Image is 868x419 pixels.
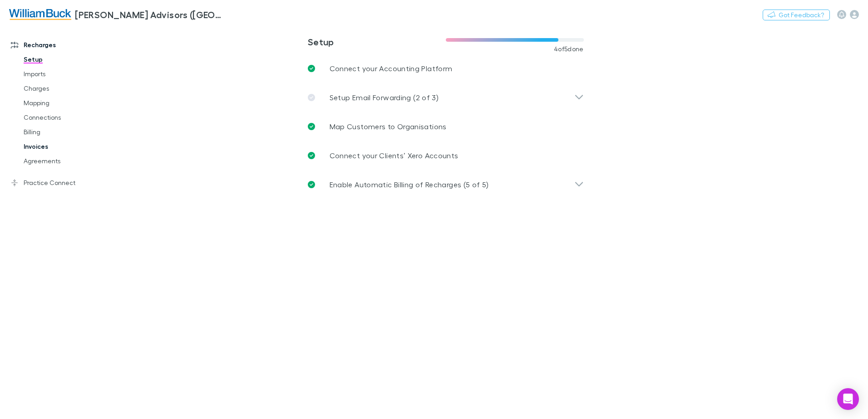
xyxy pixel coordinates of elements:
[2,38,123,52] a: Recharges
[301,54,591,83] a: Connect your Accounting Platform
[301,83,591,112] div: Setup Email Forwarding (2 of 3)
[301,141,591,170] a: Connect your Clients’ Xero Accounts
[15,96,123,110] a: Mapping
[15,139,123,154] a: Invoices
[301,112,591,141] a: Map Customers to Organisations
[308,36,446,47] h3: Setup
[330,63,453,74] p: Connect your Accounting Platform
[330,121,447,132] p: Map Customers to Organisations
[15,110,123,125] a: Connections
[4,4,231,25] a: [PERSON_NAME] Advisors ([GEOGRAPHIC_DATA]) Pty Ltd
[837,388,859,410] div: Open Intercom Messenger
[15,81,123,96] a: Charges
[554,45,584,53] span: 4 of 5 done
[15,125,123,139] a: Billing
[15,67,123,81] a: Imports
[15,52,123,67] a: Setup
[763,10,830,20] button: Got Feedback?
[15,154,123,168] a: Agreements
[2,175,123,190] a: Practice Connect
[301,170,591,199] div: Enable Automatic Billing of Recharges (5 of 5)
[330,92,439,103] p: Setup Email Forwarding (2 of 3)
[330,179,489,190] p: Enable Automatic Billing of Recharges (5 of 5)
[330,150,459,161] p: Connect your Clients’ Xero Accounts
[75,9,225,20] h3: [PERSON_NAME] Advisors ([GEOGRAPHIC_DATA]) Pty Ltd
[9,9,71,20] img: William Buck Advisors (WA) Pty Ltd's Logo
